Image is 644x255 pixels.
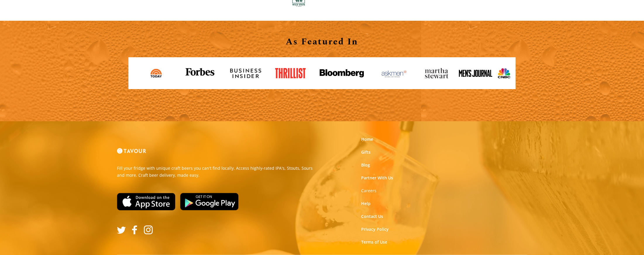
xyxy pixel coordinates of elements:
a: Home [361,136,373,142]
strong: Careers [361,188,376,193]
a: Careers [361,188,376,194]
a: Contact Us [361,214,383,219]
a: Partner With Us [361,175,393,181]
a: Help [361,201,371,207]
a: Gifts [361,149,371,155]
a: Privacy Policy [361,226,389,232]
a: Terms of Use [361,239,387,245]
strong: As Featured In [286,35,358,48]
p: Fill your fridge with unique craft beers you can't find locally. Access highly-rated IPA's, Stout... [117,165,318,179]
a: Blog [361,162,370,168]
